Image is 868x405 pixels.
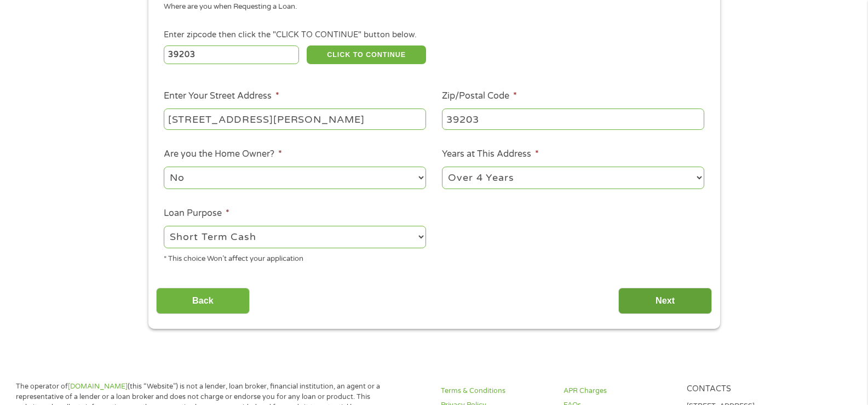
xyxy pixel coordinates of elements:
label: Are you the Home Owner? [164,149,282,160]
a: APR Charges [564,386,673,396]
label: Years at This Address [442,149,539,160]
label: Zip/Postal Code [442,90,517,102]
label: Loan Purpose [164,208,229,219]
input: Back [156,288,250,315]
div: Enter zipcode then click the "CLICK TO CONTINUE" button below. [164,29,704,41]
div: * This choice Won’t affect your application [164,250,426,265]
div: Where are you when Requesting a Loan. [164,2,696,13]
input: Next [618,288,712,315]
a: Terms & Conditions [441,386,550,396]
a: [DOMAIN_NAME] [68,382,128,391]
button: CLICK TO CONTINUE [307,45,426,64]
input: Enter Zipcode (e.g 01510) [164,45,299,64]
h4: Contacts [687,384,796,395]
input: 1 Main Street [164,109,426,129]
label: Enter Your Street Address [164,90,279,102]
